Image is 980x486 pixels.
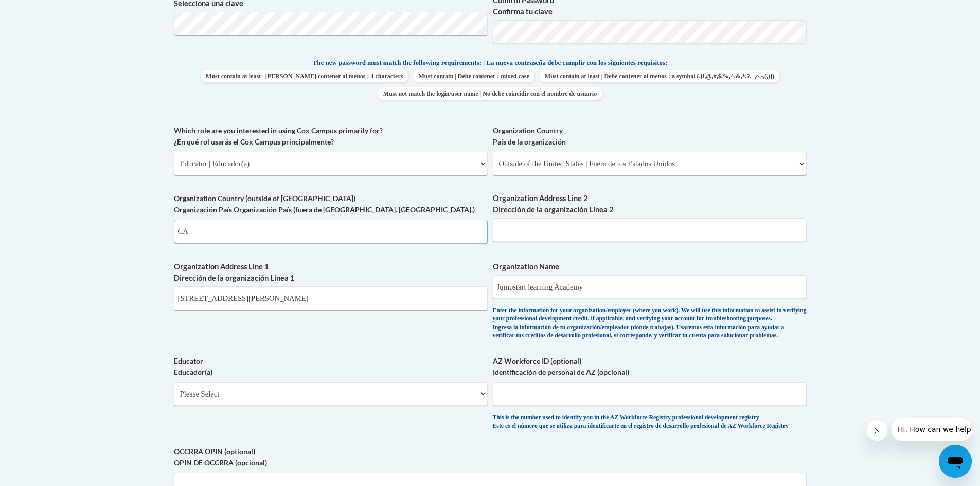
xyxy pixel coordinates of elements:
div: Enter the information for your organization/employer (where you work). We will use this informati... [493,307,807,340]
label: Educator Educador(a) [174,355,488,378]
label: Organization Address Line 2 Dirección de la organización Línea 2 [493,193,807,215]
div: This is the number used to identify you in the AZ Workforce Registry professional development reg... [493,413,807,430]
label: Organization Name [493,261,807,273]
label: Organization Country (outside of [GEOGRAPHIC_DATA]) Organización País Organización País (fuera de... [174,193,488,215]
span: Must contain at least | [PERSON_NAME] contener al menos : 4 characters [201,70,408,82]
iframe: Button to launch messaging window [939,445,972,478]
span: The new password must match the following requirements: | La nueva contraseña debe cumplir con lo... [313,58,668,67]
label: Organization Address Line 1 Dirección de la organización Línea 1 [174,261,488,284]
input: Search [174,220,488,243]
iframe: Close message [867,420,887,441]
label: Organization Country País de la organización [493,125,807,148]
label: OCCRRA OPIN (optional) OPIN DE OCCRRA (opcional) [174,446,807,469]
iframe: Message from company [892,418,972,441]
span: Must not match the login/user name | No debe coincidir con el nombre de usuario [378,87,602,100]
span: Hi. How can we help? [6,7,83,15]
input: Metadata input [493,218,807,242]
input: Metadata input [493,275,807,299]
label: Which role are you interested in using Cox Campus primarily for? ¿En qué rol usarás el Cox Campus... [174,125,488,148]
label: AZ Workforce ID (optional) Identificación de personal de AZ (opcional) [493,355,807,378]
span: Must contain at least | Debe contener al menos : a symbol (.[!,@,#,$,%,^,&,*,?,_,~,-,(,)]) [540,70,779,82]
input: Metadata input [174,286,488,310]
span: Must contain | Debe contener : mixed case [413,70,534,82]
